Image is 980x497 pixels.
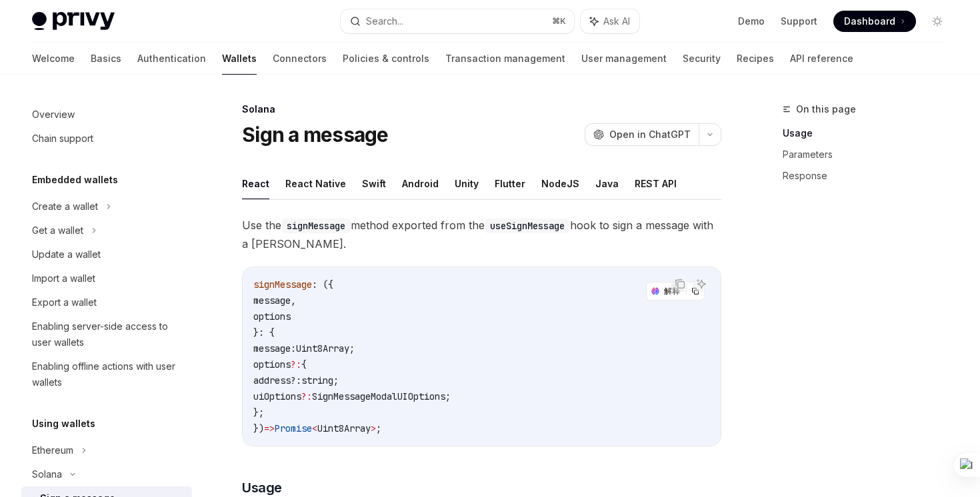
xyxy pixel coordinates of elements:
[635,168,677,199] button: REST API
[253,342,296,354] span: message:
[445,43,565,75] a: Transaction management
[32,172,118,188] h5: Embedded wallets
[21,354,192,394] a: Enabling offline actions with user wallets
[296,342,349,354] span: Uint8Array
[609,128,691,141] span: Open in ChatGPT
[790,43,853,75] a: API reference
[264,422,275,434] span: =>
[32,12,115,31] img: light logo
[485,219,570,233] code: useSignMessage
[595,168,619,199] button: Java
[32,358,184,390] div: Enabling offline actions with user wallets
[32,199,98,215] div: Create a wallet
[291,358,301,370] span: ?:
[783,165,959,187] a: Response
[21,290,192,314] a: Export a wallet
[552,16,566,27] span: ⌘ K
[783,123,959,144] a: Usage
[738,15,765,28] a: Demo
[253,310,291,322] span: options
[32,43,75,75] a: Welcome
[281,219,351,233] code: signMessage
[371,422,376,434] span: >
[366,13,403,29] div: Search...
[91,43,121,75] a: Basics
[783,144,959,165] a: Parameters
[833,11,916,32] a: Dashboard
[21,127,192,151] a: Chain support
[137,43,206,75] a: Authentication
[32,270,95,286] div: Import a wallet
[222,43,257,75] a: Wallets
[581,9,639,33] button: Ask AI
[737,43,774,75] a: Recipes
[253,326,275,338] span: }: {
[253,390,301,402] span: uiOptions
[253,374,296,386] span: address?
[603,15,630,28] span: Ask AI
[312,422,317,434] span: <
[253,406,264,418] span: };
[253,294,291,306] span: message
[242,123,389,147] h1: Sign a message
[32,247,101,262] div: Update a wallet
[349,342,355,354] span: ;
[242,103,721,116] div: Solana
[242,168,269,199] button: React
[376,422,381,434] span: ;
[683,43,721,75] a: Security
[32,107,75,123] div: Overview
[296,374,301,386] span: :
[32,294,97,310] div: Export a wallet
[362,168,386,199] button: Swift
[242,216,721,253] span: Use the method exported from the hook to sign a message with a [PERSON_NAME].
[693,275,710,292] button: Ask AI
[21,103,192,127] a: Overview
[32,416,95,432] h5: Using wallets
[312,390,445,402] span: SignMessageModalUIOptions
[32,318,184,350] div: Enabling server-side access to user wallets
[285,168,346,199] button: React Native
[32,131,93,147] div: Chain support
[402,168,439,199] button: Android
[32,223,83,239] div: Get a wallet
[21,314,192,354] a: Enabling server-side access to user wallets
[317,422,371,434] span: Uint8Array
[21,266,192,290] a: Import a wallet
[32,442,73,458] div: Ethereum
[781,15,817,28] a: Support
[253,358,291,370] span: options
[495,168,525,199] button: Flutter
[333,374,339,386] span: ;
[312,278,333,290] span: : ({
[445,390,451,402] span: ;
[291,294,296,306] span: ,
[581,43,667,75] a: User management
[253,422,264,434] span: })
[585,123,699,146] button: Open in ChatGPT
[275,422,312,434] span: Promise
[844,15,895,28] span: Dashboard
[341,9,573,33] button: Search...⌘K
[796,101,856,117] span: On this page
[301,374,333,386] span: string
[32,466,62,482] div: Solana
[21,243,192,266] a: Update a wallet
[301,358,307,370] span: {
[927,11,948,32] button: Toggle dark mode
[242,478,282,497] span: Usage
[455,168,479,199] button: Unity
[301,390,312,402] span: ?:
[671,275,689,292] button: Copy the contents from the code block
[343,43,429,75] a: Policies & controls
[253,278,312,290] span: signMessage
[273,43,327,75] a: Connectors
[541,168,579,199] button: NodeJS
